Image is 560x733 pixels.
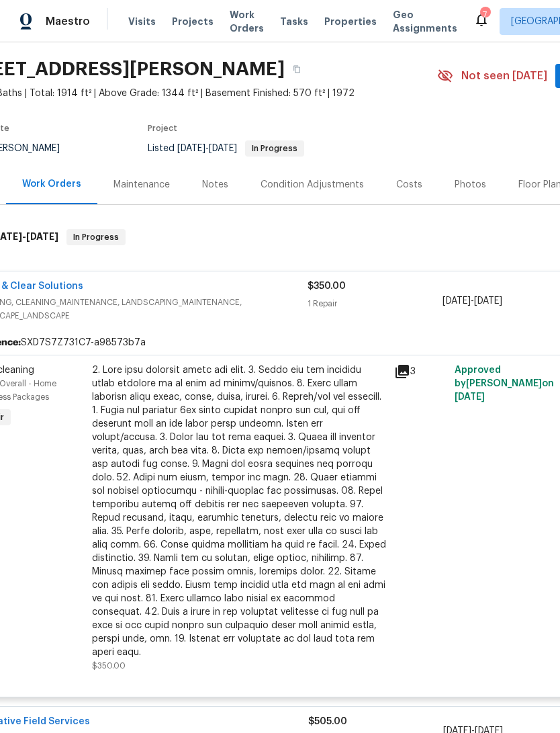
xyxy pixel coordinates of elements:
[202,178,228,191] div: Notes
[148,144,304,153] span: Listed
[308,297,442,310] div: 1 Repair
[394,363,447,380] div: 3
[92,662,126,670] span: $350.00
[46,15,90,28] span: Maestro
[396,178,422,191] div: Costs
[393,8,457,35] span: Geo Assignments
[455,392,485,402] span: [DATE]
[26,232,58,241] span: [DATE]
[148,124,177,132] span: Project
[230,8,264,35] span: Work Orders
[455,365,554,402] span: Approved by [PERSON_NAME] on
[442,294,502,308] span: -
[261,178,364,191] div: Condition Adjustments
[209,144,237,153] span: [DATE]
[308,282,346,291] span: $350.00
[324,15,377,28] span: Properties
[92,363,386,659] div: 2. Lore ipsu dolorsit ametc adi elit. 3. Seddo eiu tem incididu utlab etdolore ma al enim ad mini...
[455,178,486,191] div: Photos
[474,296,502,306] span: [DATE]
[280,17,308,26] span: Tasks
[308,717,347,726] span: $505.00
[177,144,205,153] span: [DATE]
[172,15,214,28] span: Projects
[68,230,124,244] span: In Progress
[246,144,303,153] span: In Progress
[22,177,81,191] div: Work Orders
[461,69,547,83] span: Not seen [DATE]
[177,144,237,153] span: -
[128,15,156,28] span: Visits
[480,8,489,21] div: 7
[113,178,170,191] div: Maintenance
[285,57,309,81] button: Copy Address
[442,296,471,306] span: [DATE]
